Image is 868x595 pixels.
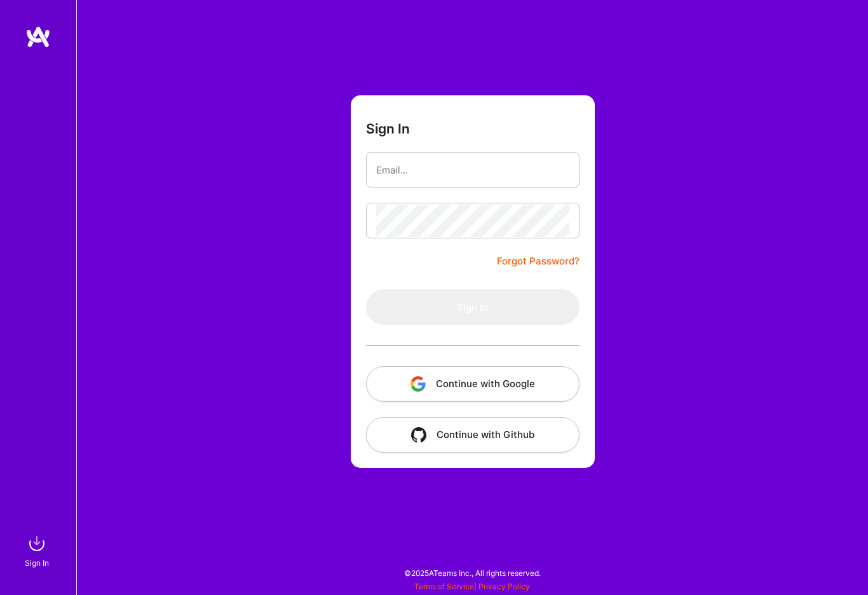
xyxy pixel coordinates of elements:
img: logo [25,25,51,48]
input: Email... [376,154,569,186]
a: Privacy Policy [478,582,530,591]
button: Continue with Github [366,417,580,453]
div: Sign In [25,556,49,570]
a: sign inSign In [27,531,50,570]
button: Sign In [366,289,580,325]
button: Continue with Google [366,366,580,402]
img: sign in [24,531,50,556]
a: Terms of Service [414,582,474,591]
img: icon [410,376,426,392]
img: icon [411,427,426,442]
a: Forgot Password? [497,254,580,269]
h3: Sign In [366,121,410,137]
div: © 2025 ATeams Inc., All rights reserved. [76,557,868,589]
span: | [414,582,530,591]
